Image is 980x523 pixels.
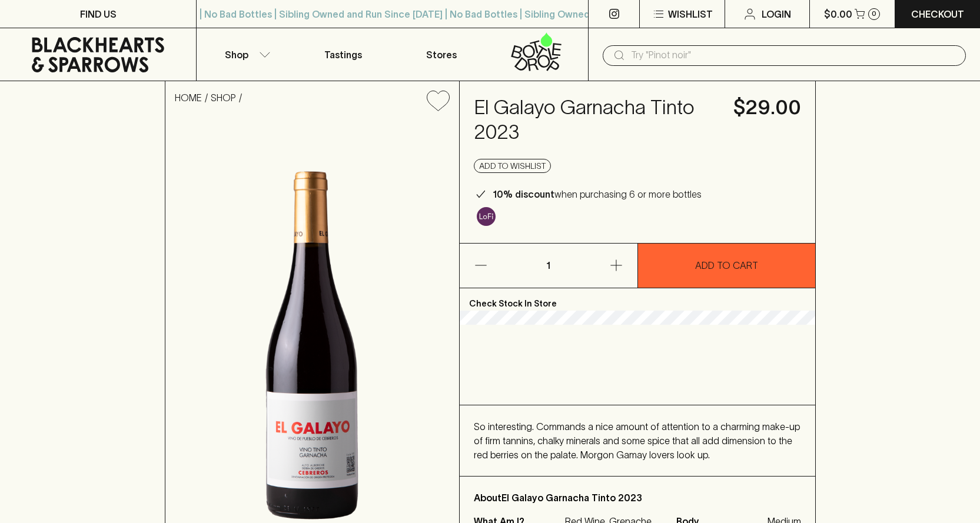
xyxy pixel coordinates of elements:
[534,244,563,288] p: 1
[294,28,392,81] a: Tastings
[824,7,852,21] p: $0.00
[695,258,758,272] p: ADD TO CART
[493,189,554,199] b: 10% discount
[324,48,362,62] p: Tastings
[474,421,800,460] span: So interesting. Commands a nice amount of attention to a charming make-up of firm tannins, chalky...
[477,207,496,226] img: Lo-Fi
[197,28,294,81] button: Shop
[426,48,457,62] p: Stores
[393,28,490,81] a: Stores
[631,46,956,65] input: Try "Pinot noir"
[733,95,801,120] h4: $29.00
[474,204,499,229] a: Some may call it natural, others minimum intervention, either way, it’s hands off & maybe even a ...
[474,95,719,145] h4: El Galayo Garnacha Tinto 2023
[638,244,815,288] button: ADD TO CART
[474,491,801,505] p: About El Galayo Garnacha Tinto 2023
[460,288,815,311] p: Check Stock In Store
[175,92,202,103] a: HOME
[474,159,551,173] button: Add to wishlist
[422,86,454,116] button: Add to wishlist
[493,187,702,201] p: when purchasing 6 or more bottles
[911,7,964,21] p: Checkout
[225,48,248,62] p: Shop
[872,11,876,17] p: 0
[762,7,791,21] p: Login
[668,7,713,21] p: Wishlist
[80,7,117,21] p: FIND US
[211,92,236,103] a: SHOP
